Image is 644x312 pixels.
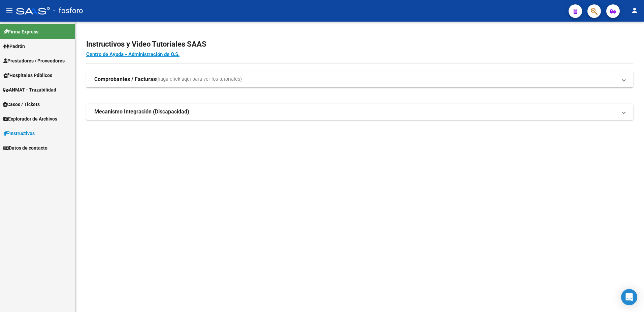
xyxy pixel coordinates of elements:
[3,130,35,137] span: Instructivos
[86,38,633,51] h2: Instructivos y Video Tutoriales SAAS
[156,76,242,83] span: (haga click aquí para ver los tutoriales)
[621,289,637,305] div: Open Intercom Messenger
[3,72,52,79] span: Hospitales Públicos
[3,115,57,123] span: Explorador de Archivos
[3,28,38,35] span: Firma Express
[94,108,189,115] strong: Mecanismo Integración (Discapacidad)
[3,57,65,64] span: Prestadores / Proveedores
[3,101,40,108] span: Casos / Tickets
[3,86,56,94] span: ANMAT - Trazabilidad
[631,6,639,15] mat-icon: person
[86,51,180,57] a: Centro de Ayuda - Administración de O.S.
[94,76,156,83] strong: Comprobantes / Facturas
[86,71,633,87] mat-expansion-panel-header: Comprobantes / Facturas(haga click aquí para ver los tutoriales)
[3,144,47,152] span: Datos de contacto
[86,104,633,120] mat-expansion-panel-header: Mecanismo Integración (Discapacidad)
[5,6,13,15] mat-icon: menu
[3,43,25,50] span: Padrón
[53,3,83,18] span: - fosforo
